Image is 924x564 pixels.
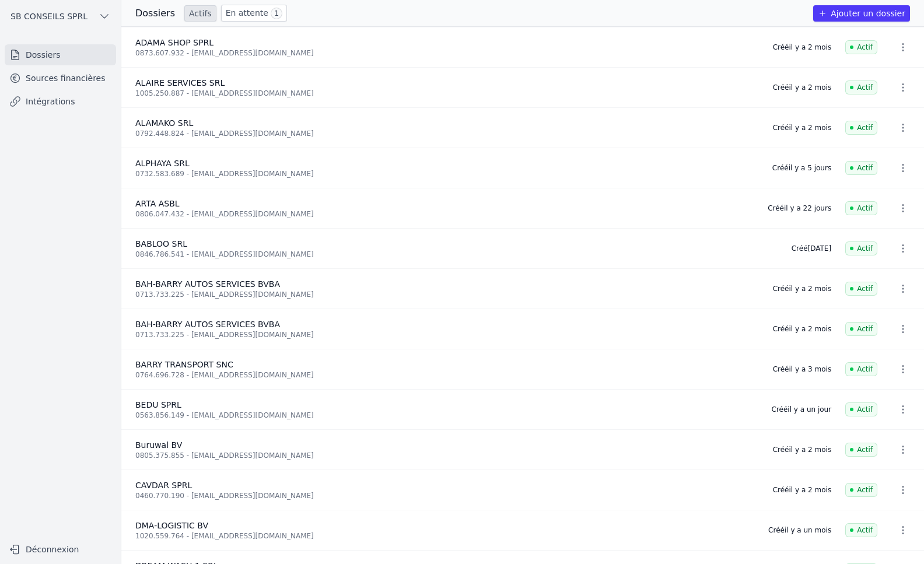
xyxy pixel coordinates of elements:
div: Créé il y a 2 mois [773,284,831,293]
div: Créé il y a 2 mois [773,43,831,52]
div: Créé il y a 22 jours [768,204,831,213]
div: Créé il y a 5 jours [772,163,831,173]
span: Actif [845,362,877,376]
span: ALPHAYA SRL [135,159,190,168]
div: Créé il y a 2 mois [773,445,831,454]
a: Intégrations [5,91,116,112]
span: Actif [845,282,877,296]
span: BARRY TRANSPORT SNC [135,360,233,369]
div: 0732.583.689 - [EMAIL_ADDRESS][DOMAIN_NAME] [135,169,758,178]
span: CAVDAR SPRL [135,481,192,490]
div: Créé il y a 3 mois [773,365,831,374]
span: Actif [845,201,877,215]
div: 0806.047.432 - [EMAIL_ADDRESS][DOMAIN_NAME] [135,209,754,219]
span: Buruwal BV [135,440,182,450]
div: Créé il y a 2 mois [773,123,831,132]
span: ARTA ASBL [135,199,180,208]
span: BAH-BARRY AUTOS SERVICES BVBA [135,279,280,289]
div: 0764.696.728 - [EMAIL_ADDRESS][DOMAIN_NAME] [135,370,759,380]
span: Actif [845,523,877,537]
a: Actifs [184,5,216,22]
span: Actif [845,241,877,255]
span: ADAMA SHOP SPRL [135,38,213,47]
div: 0873.607.932 - [EMAIL_ADDRESS][DOMAIN_NAME] [135,48,759,58]
a: Sources financières [5,68,116,89]
span: DMA-LOGISTIC BV [135,521,208,530]
span: Actif [845,443,877,457]
div: 0792.448.824 - [EMAIL_ADDRESS][DOMAIN_NAME] [135,129,759,138]
span: Actif [845,402,877,416]
span: SB CONSEILS SPRL [10,10,87,22]
div: 0713.733.225 - [EMAIL_ADDRESS][DOMAIN_NAME] [135,330,759,339]
span: Actif [845,161,877,175]
div: Créé il y a 2 mois [773,324,831,334]
span: Actif [845,40,877,54]
div: Créé il y a un jour [772,405,832,414]
span: BAH-BARRY AUTOS SERVICES BVBA [135,320,280,329]
div: Créé il y a un mois [768,526,831,535]
h3: Dossiers [135,6,175,20]
button: SB CONSEILS SPRL [5,7,116,26]
button: Ajouter un dossier [813,5,910,22]
div: 0563.856.149 - [EMAIL_ADDRESS][DOMAIN_NAME] [135,411,758,420]
div: 0805.375.855 - [EMAIL_ADDRESS][DOMAIN_NAME] [135,451,759,460]
div: 0846.786.541 - [EMAIL_ADDRESS][DOMAIN_NAME] [135,250,778,259]
div: 0460.770.190 - [EMAIL_ADDRESS][DOMAIN_NAME] [135,491,759,500]
span: 1 [271,8,282,19]
a: En attente 1 [221,5,287,22]
span: Actif [845,80,877,94]
div: 1020.559.764 - [EMAIL_ADDRESS][DOMAIN_NAME] [135,531,754,541]
span: BEDU SPRL [135,400,181,409]
a: Dossiers [5,44,116,65]
div: Créé [DATE] [792,244,831,253]
button: Déconnexion [5,540,116,559]
div: 0713.733.225 - [EMAIL_ADDRESS][DOMAIN_NAME] [135,290,759,299]
span: BABLOO SRL [135,239,187,248]
span: Actif [845,121,877,135]
span: ALAMAKO SRL [135,118,193,128]
span: Actif [845,483,877,497]
div: 1005.250.887 - [EMAIL_ADDRESS][DOMAIN_NAME] [135,89,759,98]
div: Créé il y a 2 mois [773,83,831,92]
span: Actif [845,322,877,336]
span: ALAIRE SERVICES SRL [135,78,225,87]
div: Créé il y a 2 mois [773,485,831,495]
